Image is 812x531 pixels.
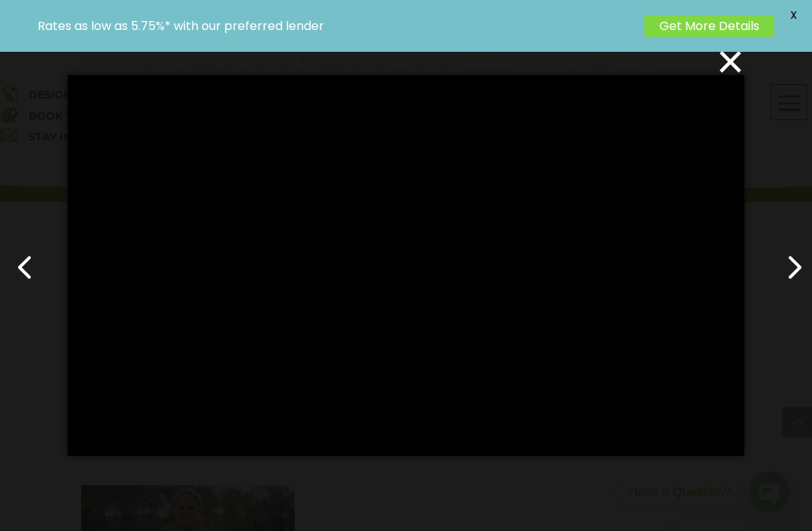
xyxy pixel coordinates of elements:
[782,4,804,26] span: X
[38,19,637,33] p: Rates as low as 5.75%* with our preferred lender
[72,45,749,78] button: ×
[68,75,744,455] iframe: 2024 Huntsville Inspiration Home
[768,242,804,278] button: Next (Right arrow key)
[644,15,774,37] a: Get More Details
